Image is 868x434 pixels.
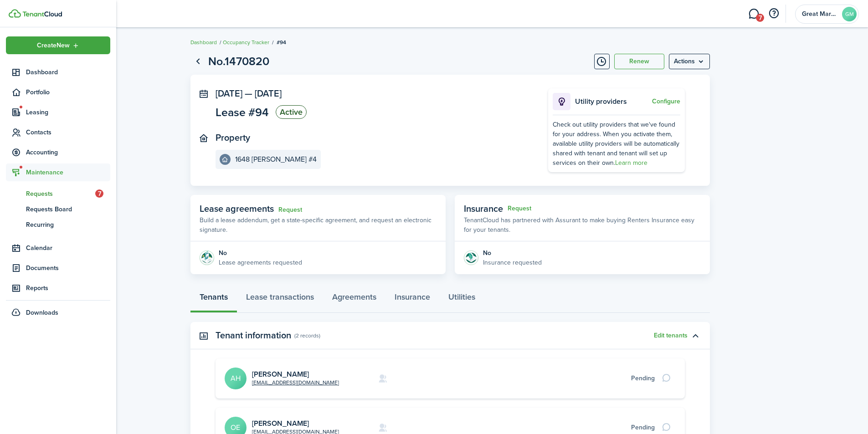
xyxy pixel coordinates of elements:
span: Create New [37,42,70,49]
div: No [219,248,302,258]
span: Great Market [802,11,838,17]
a: Dashboard [6,63,110,81]
span: Leasing [26,107,110,117]
a: Requests Board [6,201,110,217]
h1: No.1470820 [208,53,269,70]
panel-main-subtitle: (2 records) [294,332,320,340]
span: Lease agreements [200,202,274,215]
button: Configure [652,98,680,105]
span: Portfolio [26,87,110,97]
panel-main-title: Property [216,133,250,143]
a: Messaging [745,2,762,26]
span: Recurring [26,220,110,230]
div: Pending [631,423,655,432]
a: Learn more [615,158,647,168]
span: Insurance [464,202,503,215]
a: Requests7 [6,186,110,201]
button: Open menu [6,36,110,54]
e-details-info-title: 1648 [PERSON_NAME] #4 [235,155,317,163]
img: TenantCloud [22,11,62,17]
span: [DATE] [216,87,242,100]
p: Insurance requested [483,258,542,267]
span: [DATE] [255,87,282,100]
button: Timeline [594,54,610,69]
a: Request [278,206,302,214]
p: Lease agreements requested [219,258,302,267]
span: Maintenance [26,168,110,177]
panel-main-title: Tenant information [216,330,291,341]
img: Agreement e-sign [200,250,214,265]
span: Contacts [26,128,110,137]
span: #94 [277,38,286,46]
button: Renew [614,54,664,69]
button: Open resource center [766,6,781,21]
span: Requests Board [26,204,110,214]
p: Utility providers [575,96,650,107]
div: Pending [631,373,655,383]
a: Reports [6,279,110,297]
p: TenantCloud has partnered with Assurant to make buying Renters Insurance easy for your tenants. [464,215,701,235]
button: Toggle accordion [688,328,703,343]
span: Requests [26,189,95,199]
avatar-text: GM [842,7,857,21]
img: TenantCloud [9,9,21,18]
span: Reports [26,283,110,293]
a: Lease transactions [237,286,323,313]
button: Edit tenants [654,332,688,339]
div: No [483,248,542,258]
span: 7 [95,189,103,198]
span: Accounting [26,148,110,157]
span: Lease #94 [216,107,269,118]
a: Utilities [439,286,484,313]
span: Calendar [26,243,110,253]
p: Build a lease addendum, get a state-specific agreement, and request an electronic signature. [200,215,437,235]
menu-btn: Actions [669,54,710,69]
a: [PERSON_NAME] [252,418,309,429]
a: Go back [190,54,206,69]
a: Insurance [385,286,439,313]
a: Agreements [323,286,385,313]
button: Open menu [669,54,710,69]
img: Insurance protection [464,250,478,265]
span: Documents [26,263,110,273]
avatar-text: AH [225,368,247,389]
a: Recurring [6,217,110,232]
div: Check out utility providers that we've found for your address. When you activate them, available ... [553,120,680,168]
button: Request [508,205,531,212]
a: [EMAIL_ADDRESS][DOMAIN_NAME] [252,378,339,387]
span: Dashboard [26,67,110,77]
a: Dashboard [190,38,217,46]
span: — [245,87,252,100]
status: Active [276,105,307,119]
span: Downloads [26,308,58,317]
span: 7 [756,14,764,22]
a: Occupancy Tracker [223,38,269,46]
a: [PERSON_NAME] [252,369,309,379]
